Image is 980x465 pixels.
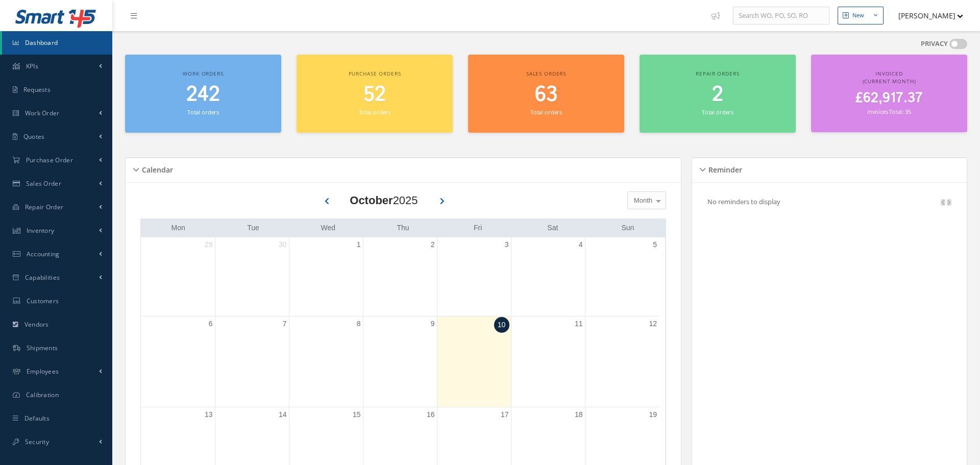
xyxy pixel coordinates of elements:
span: Employees [27,367,59,376]
td: September 29, 2025 [141,237,215,316]
a: October 16, 2025 [425,407,437,422]
button: New [838,7,884,25]
span: Work orders [183,70,223,77]
td: October 11, 2025 [511,316,585,407]
span: Dashboard [25,38,58,47]
a: October 1, 2025 [355,237,363,252]
button: [PERSON_NAME] [889,6,963,26]
span: Shipments [27,344,58,352]
a: October 17, 2025 [499,407,511,422]
a: October 11, 2025 [573,316,585,331]
a: Monday [169,222,187,234]
div: 2025 [350,192,418,209]
td: October 8, 2025 [289,316,363,407]
label: PRIVACY [921,39,948,49]
a: October 18, 2025 [573,407,585,422]
p: No reminders to display [707,197,780,206]
a: Invoiced (Current Month) £62,917.37 Invoices Total: 35 [811,55,967,132]
span: 63 [535,80,557,109]
td: October 4, 2025 [511,237,585,316]
a: October 10, 2025 [494,317,509,333]
a: October 14, 2025 [277,407,289,422]
span: 2 [712,80,723,109]
a: Saturday [545,222,560,234]
a: Tuesday [245,222,261,234]
td: October 5, 2025 [585,237,659,316]
span: Vendors [24,320,49,329]
span: Accounting [27,250,60,258]
div: New [852,11,864,20]
span: Purchase orders [349,70,401,77]
span: Customers [27,297,59,305]
span: Repair Order [25,203,64,211]
small: Total orders [359,108,390,116]
a: Wednesday [318,222,337,234]
span: Work Order [25,109,60,117]
span: Inventory [27,226,55,235]
a: Friday [472,222,484,234]
a: October 19, 2025 [647,407,659,422]
small: Invoices Total: 35 [867,108,911,115]
a: Thursday [395,222,411,234]
a: October 6, 2025 [207,316,215,331]
small: Total orders [702,108,733,116]
span: Calibration [26,390,59,399]
h5: Reminder [705,162,742,175]
td: October 3, 2025 [437,237,511,316]
a: October 12, 2025 [647,316,659,331]
td: October 12, 2025 [585,316,659,407]
td: September 30, 2025 [215,237,289,316]
span: KPIs [26,62,38,70]
a: Repair orders 2 Total orders [640,55,796,133]
a: October 9, 2025 [429,316,437,331]
b: October [350,194,393,207]
a: Dashboard [2,31,112,55]
a: October 2, 2025 [429,237,437,252]
span: (Current Month) [863,78,916,85]
a: October 13, 2025 [203,407,215,422]
a: Work orders 242 Total orders [125,55,281,133]
span: Requests [23,85,51,94]
span: 52 [363,80,386,109]
a: October 15, 2025 [351,407,363,422]
span: Month [631,195,652,206]
small: Total orders [187,108,219,116]
a: September 30, 2025 [277,237,289,252]
small: Total orders [530,108,562,116]
td: October 1, 2025 [289,237,363,316]
td: October 9, 2025 [363,316,437,407]
a: October 3, 2025 [503,237,511,252]
a: October 4, 2025 [577,237,585,252]
a: October 7, 2025 [281,316,289,331]
span: Quotes [23,132,45,141]
a: Sunday [619,222,636,234]
span: Security [25,437,49,446]
a: Sales orders 63 Total orders [468,55,624,133]
span: Sales Order [26,179,61,188]
td: October 7, 2025 [215,316,289,407]
span: Invoiced [875,70,903,77]
a: September 29, 2025 [203,237,215,252]
span: £62,917.37 [855,88,923,108]
a: October 8, 2025 [355,316,363,331]
span: Repair orders [696,70,739,77]
td: October 10, 2025 [437,316,511,407]
a: October 5, 2025 [651,237,659,252]
h5: Calendar [139,162,173,175]
span: Sales orders [526,70,566,77]
span: Capabilities [25,273,60,282]
span: Purchase Order [26,156,73,164]
td: October 2, 2025 [363,237,437,316]
span: 242 [186,80,220,109]
td: October 6, 2025 [141,316,215,407]
span: Defaults [24,414,50,423]
a: Purchase orders 52 Total orders [297,55,453,133]
input: Search WO, PO, SO, RO [733,7,829,25]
